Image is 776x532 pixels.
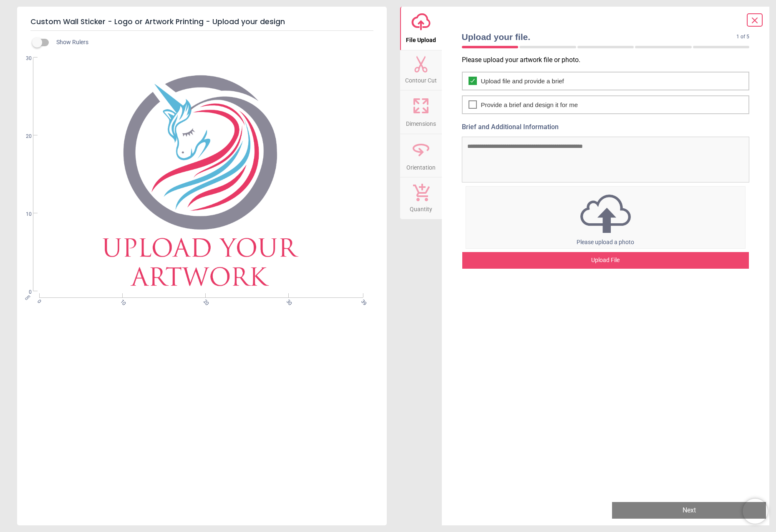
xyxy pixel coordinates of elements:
span: Orientation [406,160,436,172]
span: 39 [359,298,365,304]
span: 30 [16,55,32,62]
img: upload icon [466,192,746,235]
span: Dimensions [406,116,436,128]
button: Quantity [400,177,442,219]
span: Contour Cut [405,72,437,85]
p: Please upload your artwork file or photo. [462,55,756,65]
iframe: Brevo live chat [743,499,768,524]
span: 1 of 5 [736,33,749,40]
span: Please upload a photo [577,239,634,245]
button: Orientation [400,134,442,177]
span: 10 [118,298,124,304]
span: 20 [202,298,207,304]
span: 20 [16,133,32,140]
button: File Upload [400,7,442,50]
span: 10 [16,211,32,218]
span: Provide a brief and design it for me [481,100,578,109]
label: Brief and Additional Information [462,122,750,132]
div: Upload File [462,252,749,269]
span: 0 [16,289,32,296]
span: File Upload [406,32,436,45]
span: Quantity [410,201,432,214]
div: Show Rulers [37,37,387,47]
span: Upload your file. [462,31,737,43]
span: cm [24,294,31,301]
button: Next [612,502,766,519]
span: 30 [285,298,290,304]
span: Upload file and provide a brief [481,77,564,85]
span: 0 [35,298,41,304]
button: Contour Cut [400,50,442,90]
button: Dimensions [400,90,442,134]
h5: Custom Wall Sticker - Logo or Artwork Printing - Upload your design [30,13,373,31]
